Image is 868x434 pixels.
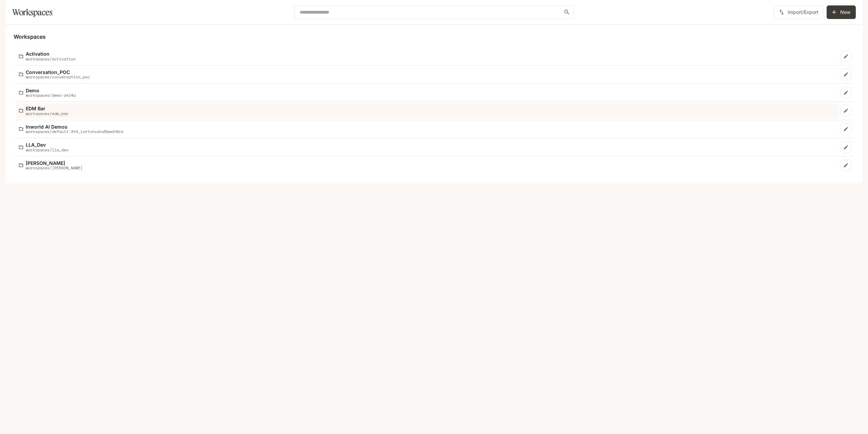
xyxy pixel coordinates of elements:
[26,148,68,152] p: workspaces/lla_dev
[840,105,852,116] a: Edit workspace
[840,141,852,153] a: Edit workspace
[16,67,839,82] a: Conversation_POCworkspaces/conversation_poc
[26,129,123,134] p: workspaces/default-3t0_iortohsdna5bmdt8ra
[840,69,852,80] a: Edit workspace
[840,123,852,135] a: Edit workspace
[16,103,839,118] a: EDM Barworkspaces/edm_bar
[827,5,856,19] button: Create workspace
[26,70,90,75] p: Conversation_POC
[16,158,839,173] a: [PERSON_NAME]workspaces/[PERSON_NAME]
[16,139,839,155] a: LLA_Devworkspaces/lla_dev
[14,33,854,40] h5: Workspaces
[840,87,852,98] a: Edit workspace
[26,75,90,79] p: workspaces/conversation_poc
[16,85,839,100] a: Demoworkspaces/demo-zmi4a
[26,111,68,116] p: workspaces/edm_bar
[26,166,83,170] p: workspaces/[PERSON_NAME]
[26,93,76,97] p: workspaces/demo-zmi4a
[16,121,839,137] a: Inworld AI Demosworkspaces/default-3t0_iortohsdna5bmdt8ra
[26,57,76,61] p: workspaces/activation
[26,88,76,93] p: Demo
[840,51,852,62] a: Edit workspace
[774,5,824,19] button: Import/Export
[26,51,76,56] p: Activation
[26,161,83,166] p: [PERSON_NAME]
[26,142,68,147] p: LLA_Dev
[26,124,123,129] p: Inworld AI Demos
[16,49,839,64] a: Activationworkspaces/activation
[12,5,52,19] h1: Workspaces
[840,159,852,171] a: Edit workspace
[26,106,68,111] p: EDM Bar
